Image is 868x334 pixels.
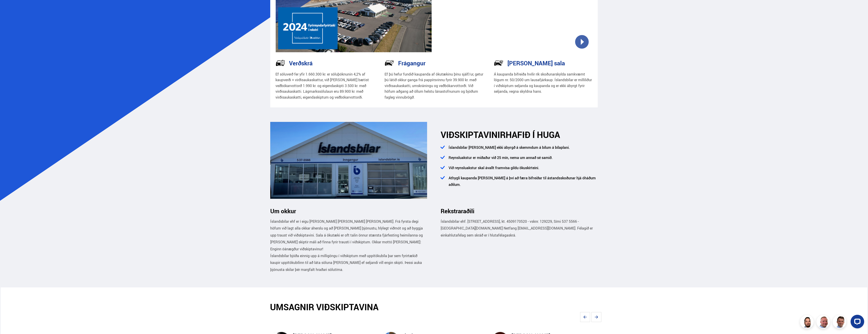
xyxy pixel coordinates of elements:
[446,175,598,192] li: Athygli kaupanda [PERSON_NAME] á því að færa bifreiðar til ástandsskoðunar hjá óháðum aðilum.
[441,208,598,214] h3: Rekstraraðili
[270,302,598,312] h2: UMSAGNIR VIÐSKIPTAVINA
[507,60,565,66] h3: [PERSON_NAME] sala
[446,165,598,175] li: Við reynsluakstur skal ávallt framvísa gildu ökuskírteini.
[494,71,593,95] p: Á kaupanda bifreiða hvílir rík skoðunarskylda samkvæmt lögum nr. 50/2000 um lausafjárkaup. Ísland...
[817,316,831,329] img: siFngHWaQ9KaOqBr.png
[441,218,598,239] p: Íslandsbílar ehf. [STREET_ADDRESS], kt. 4509170520 - vsknr. 129229, Sími 537 5566 - [GEOGRAPHIC_D...
[446,144,598,154] li: Íslandsbílar [PERSON_NAME] ekki ábyrgð á skemmdum á bílum á bílaplani.
[270,252,427,273] p: Íslandsbílar bjóða einnig upp á milligöngu í viðskiptum með uppítökubíla þar sem fyrirtækið kaupi...
[833,316,847,329] img: FbJEzSuNWCJXmdc-.webp
[441,129,506,140] span: VIÐSKIPTAVINIR
[580,312,590,322] svg: Previous slide
[289,60,313,66] h3: Verðskrá
[801,316,814,329] img: nhp88E3Fdnt1Opn2.png
[270,122,427,199] img: ANGMEGnRQmXqTLfD.png
[385,58,394,68] img: NP-R9RrMhXQFCiaa.svg
[385,71,483,100] p: Ef þú hefur fundið kaupanda af ökutækinu þínu sjálf/ur, getur þú látið okkur ganga frá pappírsvin...
[398,60,426,66] h3: Frágangur
[591,312,601,322] svg: Next slide
[494,58,503,68] img: -Svtn6bYgwAsiwNX.svg
[446,154,598,165] li: Reynsluakstur er miðaður við 25 mín, nema um annað sé samið.
[275,58,285,68] img: tr5P-W3DuiFaO7aO.svg
[275,71,374,100] p: Ef söluverð fer yfir 1.660.300 kr. er söluþóknunin 4,2% af kaupverði + virðisaukaskattur, við [PE...
[847,313,866,332] iframe: LiveChat chat widget
[270,218,427,252] p: Íslandsbílar ehf er í eigu [PERSON_NAME] [PERSON_NAME] [PERSON_NAME]. Frá fyrsta degi höfum við l...
[441,130,598,140] h2: HAFIÐ Í HUGA
[270,208,427,214] h3: Um okkur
